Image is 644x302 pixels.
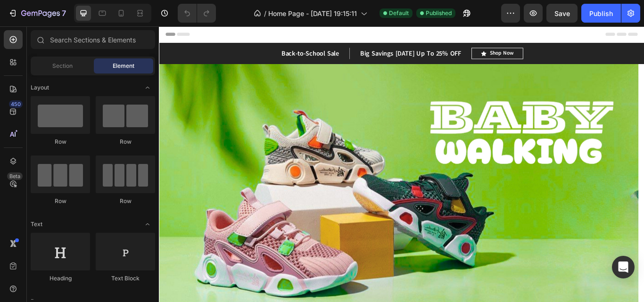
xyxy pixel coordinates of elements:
[589,8,613,18] div: Publish
[31,30,155,49] input: Search Sections & Elements
[96,138,155,146] div: Row
[140,217,155,232] span: Toggle open
[178,4,216,23] div: Undo/Redo
[31,220,42,229] span: Text
[96,197,155,205] div: Row
[9,100,23,108] div: 450
[62,8,66,19] p: 7
[4,4,70,23] button: 7
[31,274,90,283] div: Heading
[389,9,409,17] span: Default
[268,8,357,18] span: Home Page - [DATE] 19:15:11
[52,62,73,70] span: Section
[140,80,155,95] span: Toggle open
[385,27,413,36] div: Shop Now
[264,8,266,18] span: /
[7,172,23,180] div: Beta
[554,9,570,17] span: Save
[31,83,49,92] span: Layout
[546,4,578,23] button: Save
[581,4,621,23] button: Publish
[159,26,644,302] iframe: Design area
[612,256,635,278] div: Open Intercom Messenger
[96,274,155,283] div: Text Block
[31,197,90,205] div: Row
[31,138,90,146] div: Row
[113,62,134,70] span: Element
[426,9,452,17] span: Published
